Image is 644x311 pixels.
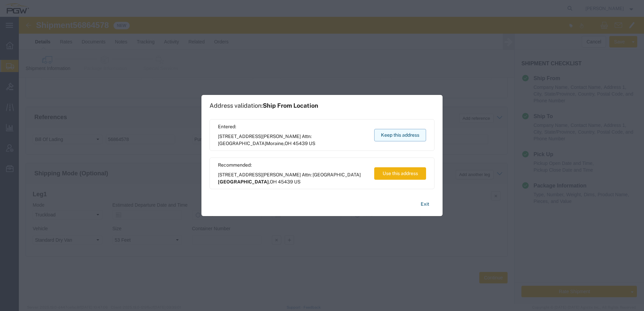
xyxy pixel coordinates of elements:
span: Ship From Location [263,102,318,109]
button: Keep this address [374,129,426,141]
h1: Address validation: [210,102,318,109]
span: 45439 [293,141,308,146]
span: US [294,179,300,184]
span: Entered: [218,123,368,130]
span: Recommended: [218,162,368,169]
span: OH [285,141,292,146]
span: [STREET_ADDRESS][PERSON_NAME] Attn: [GEOGRAPHIC_DATA] , [218,133,368,147]
span: [GEOGRAPHIC_DATA] [218,179,269,184]
span: OH [270,179,277,184]
button: Exit [415,198,434,210]
span: 45439 [278,179,293,184]
span: Moraine [266,141,284,146]
span: US [309,141,315,146]
button: Use this address [374,167,426,180]
span: [STREET_ADDRESS][PERSON_NAME] Attn: [GEOGRAPHIC_DATA] , [218,171,368,185]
